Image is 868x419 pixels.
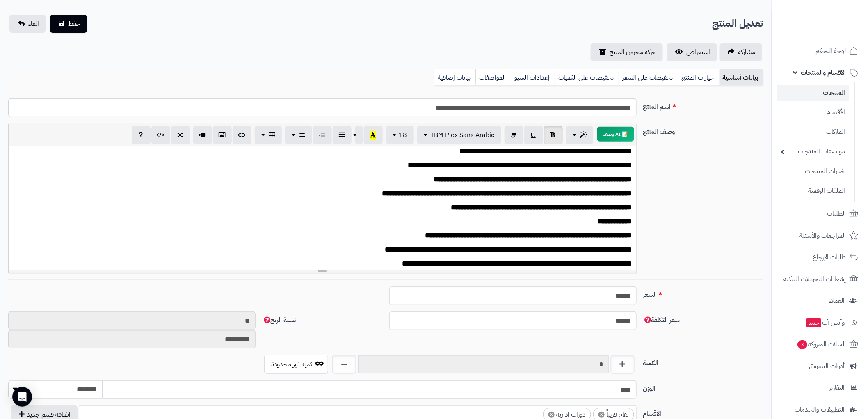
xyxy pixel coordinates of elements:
[777,163,850,180] a: خيارات المنتجات
[797,339,846,350] span: السلات المتروكة
[777,313,863,332] a: وآتس آبجديد
[640,98,767,112] label: اسم المنتج
[777,103,850,121] a: الأقسام
[591,43,663,61] a: حركة مخزون المنتج
[816,45,846,57] span: لوحة التحكم
[386,126,414,144] button: 18
[777,226,863,245] a: المراجعات والأسئلة
[432,130,495,140] span: IBM Plex Sans Arabic
[417,126,501,144] button: IBM Plex Sans Arabic
[640,405,767,419] label: الأقسام
[678,69,720,86] a: خيارات المنتج
[68,19,80,29] span: حفظ
[777,123,850,141] a: الماركات
[640,355,767,368] label: الكمية
[806,317,845,328] span: وآتس آب
[598,412,605,418] span: ×
[777,334,863,354] a: السلات المتروكة3
[777,269,863,289] a: إشعارات التحويلات البنكية
[511,69,555,86] a: إعدادات السيو
[640,286,767,300] label: السعر
[643,315,680,325] span: سعر التكلفة
[619,69,678,86] a: تخفيضات على السعر
[777,143,850,160] a: مواصفات المنتجات
[597,127,634,142] button: 📝 AI وصف
[784,273,846,285] span: إشعارات التحويلات البنكية
[812,23,860,40] img: logo-2.png
[777,85,850,101] a: المنتجات
[640,124,767,137] label: وصف المنتج
[720,43,762,61] a: مشاركه
[262,315,296,325] span: نسبة الربح
[800,230,846,241] span: المراجعات والأسئلة
[806,318,822,327] span: جديد
[610,47,656,57] span: حركة مخزون المنتج
[475,69,511,86] a: المواصفات
[798,340,808,349] span: 3
[777,378,863,398] a: التقارير
[667,43,717,61] a: استعراض
[50,15,87,33] button: حفظ
[777,291,863,311] a: العملاء
[777,204,863,224] a: الطلبات
[9,15,46,33] a: الغاء
[829,382,845,394] span: التقارير
[777,41,863,61] a: لوحة التحكم
[777,247,863,267] a: طلبات الإرجاع
[738,47,756,57] span: مشاركه
[827,208,846,220] span: الطلبات
[720,69,763,86] a: بيانات أساسية
[813,252,846,263] span: طلبات الإرجاع
[795,404,845,415] span: التطبيقات والخدمات
[713,15,763,32] h2: تعديل المنتج
[829,295,845,307] span: العملاء
[434,69,475,86] a: بيانات إضافية
[28,19,39,29] span: الغاء
[399,130,407,140] span: 18
[777,356,863,376] a: أدوات التسويق
[777,182,850,200] a: الملفات الرقمية
[801,67,846,78] span: الأقسام والمنتجات
[687,47,710,57] span: استعراض
[809,360,845,372] span: أدوات التسويق
[640,380,767,394] label: الوزن
[548,412,555,418] span: ×
[12,387,32,407] div: Open Intercom Messenger
[555,69,619,86] a: تخفيضات على الكميات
